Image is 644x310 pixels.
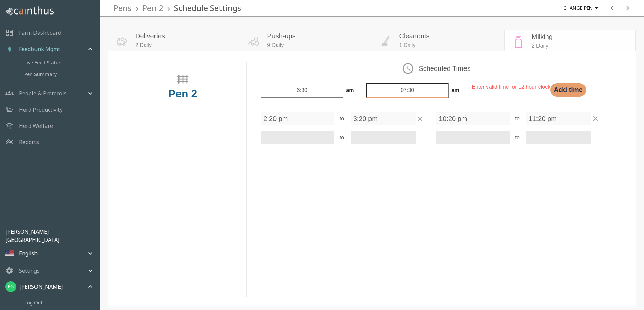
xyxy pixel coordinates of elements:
[142,2,163,13] a: Pen 2
[515,134,521,142] div: to
[267,31,296,41] span: Push-ups
[24,299,94,306] span: Log Out
[340,115,345,123] div: to
[526,112,591,125] div: 11:20 pm
[261,112,334,125] div: 2:20 pm
[5,281,16,292] img: 137f3fc2be7ff0477c0a192e63d871d7
[19,106,63,114] a: Herd Productivity
[399,31,430,41] span: Cleanouts
[19,122,53,130] a: Herd Welfare
[19,266,40,275] p: Settings
[135,31,165,41] span: Deliveries
[419,63,470,74] span: Scheduled Times
[19,138,39,146] a: Reports
[267,41,296,49] span: 9 Daily
[19,45,60,53] p: Feedbunk Mgmt
[550,83,586,97] button: Add time
[472,83,550,91] span: Enter valid time for 12 hour clock
[19,249,38,257] p: English
[399,41,430,49] span: 1 Daily
[451,86,459,94] div: am
[19,283,63,291] p: [PERSON_NAME]
[515,115,521,123] div: to
[5,228,100,244] p: [PERSON_NAME] [GEOGRAPHIC_DATA]
[436,112,509,125] div: 10:20 pm
[24,59,94,66] span: Live Feed Status
[24,71,94,78] span: Pen Summary
[168,86,197,103] a: Pen 2
[168,88,197,100] span: Pen 2
[19,29,61,37] a: Farm Dashboard
[340,134,345,142] div: to
[346,86,354,94] div: am
[135,41,165,49] span: 2 Daily
[351,112,416,125] div: 3:20 pm
[114,2,132,13] a: Pens
[174,2,241,13] span: Schedule Settings
[532,32,553,42] span: Milking
[532,42,553,50] span: 2 Daily
[19,89,67,97] p: People & Protocols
